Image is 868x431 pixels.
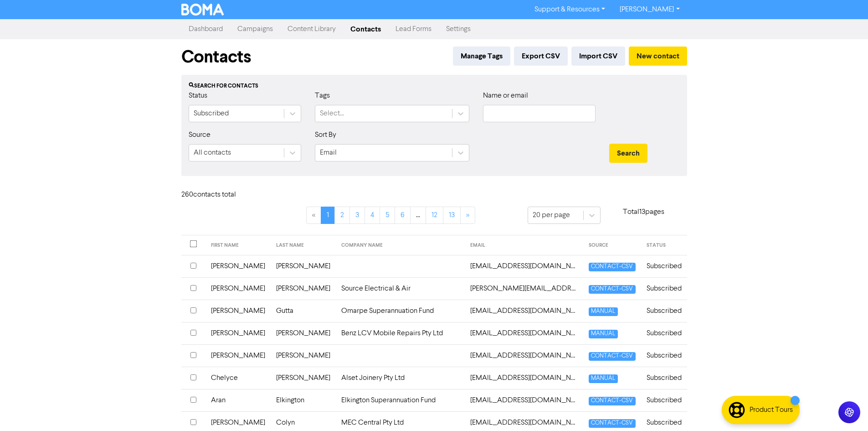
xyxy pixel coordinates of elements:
[343,20,388,38] a: Contacts
[320,147,337,158] div: Email
[205,300,271,322] td: [PERSON_NAME]
[533,210,570,221] div: 20 per page
[181,4,224,16] img: BOMA Logo
[189,82,680,90] div: Search for contacts
[205,255,271,277] td: [PERSON_NAME]
[571,47,625,66] button: Import CSV
[641,300,687,322] td: Subscribed
[334,207,350,224] a: Page 2
[465,235,583,255] th: EMAIL
[271,367,336,389] td: [PERSON_NAME]
[336,367,465,389] td: Alset Joinery Pty Ltd
[465,255,583,277] td: 19mjr96@gmail.com
[336,277,465,300] td: Source Electrical & Air
[205,344,271,367] td: [PERSON_NAME]
[460,207,475,224] a: »
[465,389,583,411] td: admin@azron.com.au
[321,207,335,224] a: Page 1 is your current page
[426,207,443,224] a: Page 12
[465,344,583,367] td: acwilson_71@yahoo.com.au
[271,277,336,300] td: [PERSON_NAME]
[271,322,336,344] td: [PERSON_NAME]
[629,47,687,66] button: New contact
[194,108,229,119] div: Subscribed
[439,20,478,38] a: Settings
[280,20,343,38] a: Content Library
[465,322,583,344] td: accounts@benzlcvmobilerepairs.com.au
[205,235,271,255] th: FIRST NAME
[349,207,365,224] a: Page 3
[589,330,617,338] span: MANUAL
[443,207,461,224] a: Page 13
[583,235,641,255] th: SOURCE
[465,367,583,389] td: admin@alsetjoinery.com.au
[612,2,687,17] a: [PERSON_NAME]
[194,147,231,158] div: All contacts
[365,207,380,224] a: Page 4
[336,322,465,344] td: Benz LCV Mobile Repairs Pty Ltd
[589,397,635,405] span: CONTACT-CSV
[181,20,230,38] a: Dashboard
[589,352,635,361] span: CONTACT-CSV
[641,235,687,255] th: STATUS
[271,344,336,367] td: [PERSON_NAME]
[380,207,395,224] a: Page 5
[205,389,271,411] td: Aran
[271,235,336,255] th: LAST NAME
[395,207,411,224] a: Page 6
[641,389,687,411] td: Subscribed
[514,47,568,66] button: Export CSV
[205,322,271,344] td: [PERSON_NAME]
[205,367,271,389] td: Chelyce
[589,419,635,428] span: CONTACT-CSV
[315,90,330,101] label: Tags
[822,387,868,431] iframe: Chat Widget
[271,300,336,322] td: Gutta
[271,389,336,411] td: Elkington
[315,130,336,140] label: Sort By
[205,277,271,300] td: [PERSON_NAME]
[181,47,251,68] h1: Contacts
[453,47,510,66] button: Manage Tags
[230,20,280,38] a: Campaigns
[483,90,528,101] label: Name or email
[189,90,207,101] label: Status
[601,207,687,218] p: Total 13 pages
[527,2,612,17] a: Support & Resources
[465,300,583,322] td: abdul.gutta@gmail.com
[609,144,647,163] button: Search
[465,277,583,300] td: aaron@sourceelectricalandair.com
[189,130,211,140] label: Source
[320,108,344,119] div: Select...
[336,235,465,255] th: COMPANY NAME
[271,255,336,277] td: [PERSON_NAME]
[589,285,635,294] span: CONTACT-CSV
[336,300,465,322] td: Omarpe Superannuation Fund
[641,367,687,389] td: Subscribed
[641,255,687,277] td: Subscribed
[641,344,687,367] td: Subscribed
[589,263,635,271] span: CONTACT-CSV
[388,20,439,38] a: Lead Forms
[589,307,617,316] span: MANUAL
[336,389,465,411] td: Elkington Superannuation Fund
[181,191,254,199] h6: 260 contact s total
[589,374,617,383] span: MANUAL
[641,277,687,300] td: Subscribed
[641,322,687,344] td: Subscribed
